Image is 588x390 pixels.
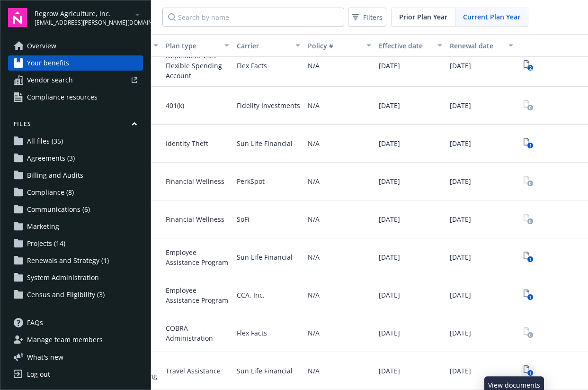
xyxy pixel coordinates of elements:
a: Vendor search [8,73,143,88]
input: Search by name [162,8,344,27]
span: Agreements (3) [27,151,75,166]
span: [DATE] [450,176,471,186]
a: View Plan Documents [521,58,536,73]
a: arrowDropDown [132,9,143,20]
span: N/A [308,252,320,262]
span: Flex Facts [237,328,267,338]
span: Employee Assistance Program [166,247,229,267]
span: Current Plan Year [463,12,520,22]
span: Dependent Care Flexible Spending Account [166,51,229,81]
span: Financial Wellness [166,176,224,186]
span: Travel Assistance [166,366,221,376]
span: [DATE] [379,328,400,338]
a: System Administration [8,270,143,285]
span: N/A [308,366,320,376]
a: Overview [8,38,143,54]
span: Sun Life Financial [237,366,293,376]
text: 2 [529,65,531,71]
button: Regrow Agriculture, Inc.[EMAIL_ADDRESS][PERSON_NAME][DOMAIN_NAME]arrowDropDown [35,8,143,27]
span: View Plan Documents [521,174,536,189]
span: [DATE] [450,328,471,338]
span: SoFi [237,214,249,224]
span: Employee Assistance Program [166,285,229,305]
button: Renewal date [446,34,517,57]
span: CCA, Inc. [237,290,265,300]
span: View Plan Documents [521,288,536,303]
span: Regrow Agriculture, Inc. [35,9,132,18]
a: View Plan Documents [521,250,536,265]
span: Overview [27,38,56,54]
button: What's new [8,352,79,362]
span: Projects (14) [27,236,65,251]
span: [DATE] [379,214,400,224]
span: Filters [363,12,383,22]
a: Your benefits [8,55,143,71]
span: [DATE] [450,138,471,148]
span: [DATE] [450,61,471,71]
span: N/A [308,290,320,300]
span: [DATE] [379,290,400,300]
div: Plan type [166,41,219,51]
a: All files (35) [8,134,143,149]
span: Fidelity Investments [237,100,300,110]
div: Log out [27,367,50,382]
span: System Administration [27,270,99,285]
button: Plan type [162,34,233,57]
span: View Plan Documents [521,98,536,113]
span: View Plan Documents [521,326,536,341]
span: All files (35) [27,134,63,149]
button: Effective date [375,34,446,57]
span: Financial Wellness [166,214,224,224]
button: Carrier [233,34,304,57]
text: 1 [529,256,531,263]
span: Flex Facts [237,61,267,71]
a: Billing and Audits [8,168,143,183]
span: [DATE] [379,61,400,71]
span: Filters [350,10,384,24]
span: FAQs [27,315,43,330]
a: FAQs [8,315,143,330]
span: Vendor search [27,73,73,88]
span: Sun Life Financial [237,138,293,148]
span: Compliance (8) [27,185,74,200]
span: Renewals and Strategy (1) [27,253,109,268]
text: 1 [529,143,531,149]
a: Manage team members [8,332,143,347]
a: Agreements (3) [8,151,143,166]
span: Compliance resources [27,90,98,105]
span: What ' s new [27,352,63,362]
span: N/A [308,100,320,110]
span: N/A [308,176,320,186]
a: Census and Eligibility (3) [8,287,143,302]
span: [DATE] [450,214,471,224]
div: Carrier [237,41,290,51]
button: Files [8,120,143,132]
a: Projects (14) [8,236,143,251]
span: [EMAIL_ADDRESS][PERSON_NAME][DOMAIN_NAME] [35,18,132,27]
span: 401(k) [166,100,184,110]
span: [DATE] [379,252,400,262]
span: Identity Theft [166,138,208,148]
span: Prior Plan Year [399,12,447,22]
span: COBRA Administration [166,323,229,343]
span: Billing and Audits [27,168,83,183]
text: 1 [529,370,531,376]
a: Communications (6) [8,202,143,217]
span: [DATE] [450,100,471,110]
span: [DATE] [379,138,400,148]
span: N/A [308,214,320,224]
a: Marketing [8,219,143,234]
span: [DATE] [450,366,471,376]
a: Compliance resources [8,90,143,105]
a: Compliance (8) [8,185,143,200]
div: Effective date [379,41,432,51]
span: [DATE] [450,290,471,300]
a: View Plan Documents [521,212,536,227]
span: N/A [308,138,320,148]
span: Census and Eligibility (3) [27,287,105,302]
span: View Plan Documents [521,136,536,151]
